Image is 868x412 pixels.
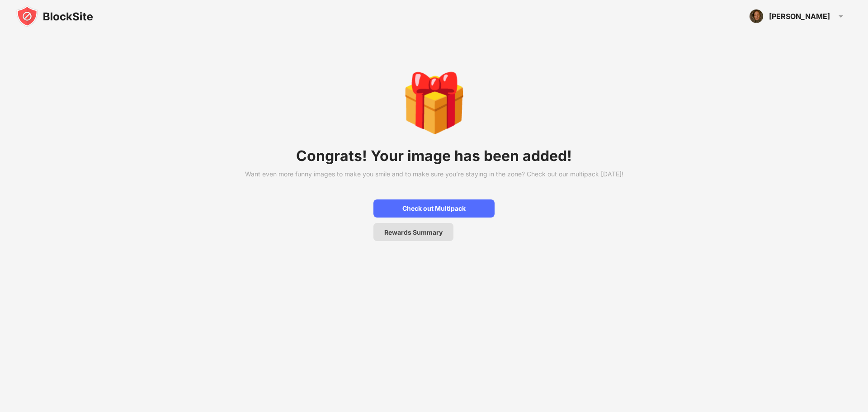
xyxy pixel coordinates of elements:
[399,68,469,136] div: 🎁
[373,199,495,218] div: Check out Multipack
[384,228,443,236] div: Rewards Summary
[16,5,93,27] img: blocksite-icon-black.svg
[749,9,764,24] img: ALm5wu3s77HMW2JD-WoJUpdxVeBZ7KD27B6EV9QG_9SU=s96-c
[769,12,830,21] div: [PERSON_NAME]
[296,147,572,165] div: Congrats! Your image has been added!
[245,170,623,178] div: Want even more funny images to make you smile and to make sure you’re staying in the zone? Check ...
